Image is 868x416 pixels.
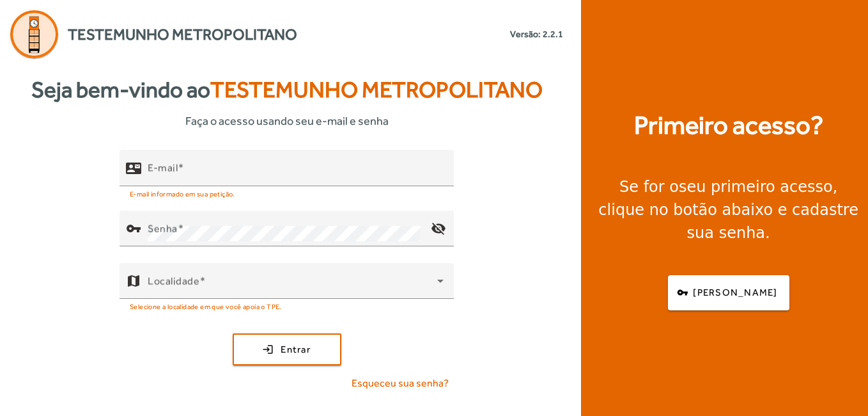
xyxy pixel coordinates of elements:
strong: Seja bem-vindo ao [31,73,543,107]
mat-icon: map [126,273,141,289]
strong: seu primeiro acesso [679,178,833,196]
mat-icon: contact_mail [126,160,141,175]
span: Testemunho Metropolitano [210,77,543,102]
span: [PERSON_NAME] [693,285,777,300]
strong: Primeiro acesso? [634,106,823,145]
span: Entrar [281,342,311,357]
span: Faça o acesso usando seu e-mail e senha [185,112,389,129]
mat-icon: vpn_key [126,221,141,236]
div: Se for o , clique no botão abaixo e cadastre sua senha. [596,175,860,244]
img: Logo Agenda [10,10,58,58]
button: [PERSON_NAME] [668,275,789,310]
small: Versão: 2.2.1 [510,28,563,41]
mat-hint: Selecione a localidade em que você apoia o TPE. [130,299,282,313]
mat-label: Senha [148,222,178,234]
mat-label: E-mail [148,161,178,173]
mat-hint: E-mail informado em sua petição. [130,186,235,200]
mat-icon: visibility_off [423,213,454,244]
span: Testemunho Metropolitano [68,23,297,46]
button: Entrar [233,333,341,365]
mat-label: Localidade [148,275,199,287]
span: Esqueceu sua senha? [352,376,449,391]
